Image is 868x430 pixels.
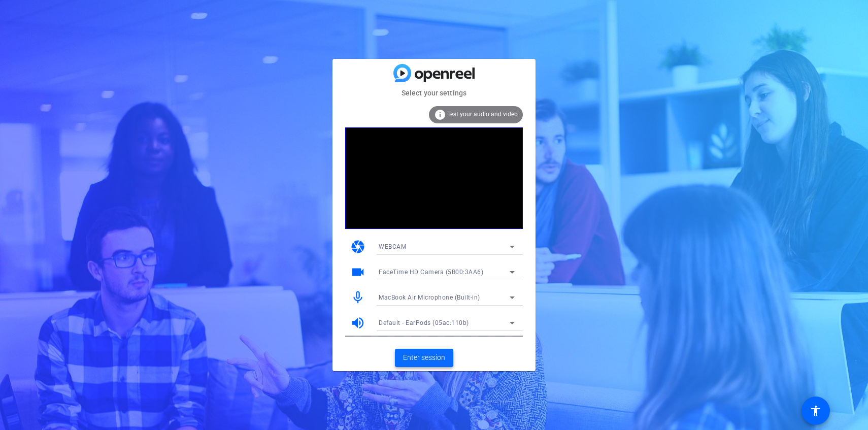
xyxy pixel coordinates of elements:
[447,111,518,118] span: Test your audio and video
[379,319,469,326] span: Default - EarPods (05ac:110b)
[350,315,365,330] mat-icon: volume_up
[395,349,453,367] button: Enter session
[379,294,480,301] span: MacBook Air Microphone (Built-in)
[403,352,445,363] span: Enter session
[350,290,365,305] mat-icon: mic_none
[332,87,536,98] mat-card-subtitle: Select your settings
[434,109,446,121] mat-icon: info
[379,269,483,276] span: FaceTime HD Camera (5B00:3AA6)
[379,243,406,250] span: WEBCAM
[810,405,822,417] mat-icon: accessibility
[350,264,365,280] mat-icon: videocam
[350,239,365,254] mat-icon: camera
[393,64,475,82] img: blue-gradient.svg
